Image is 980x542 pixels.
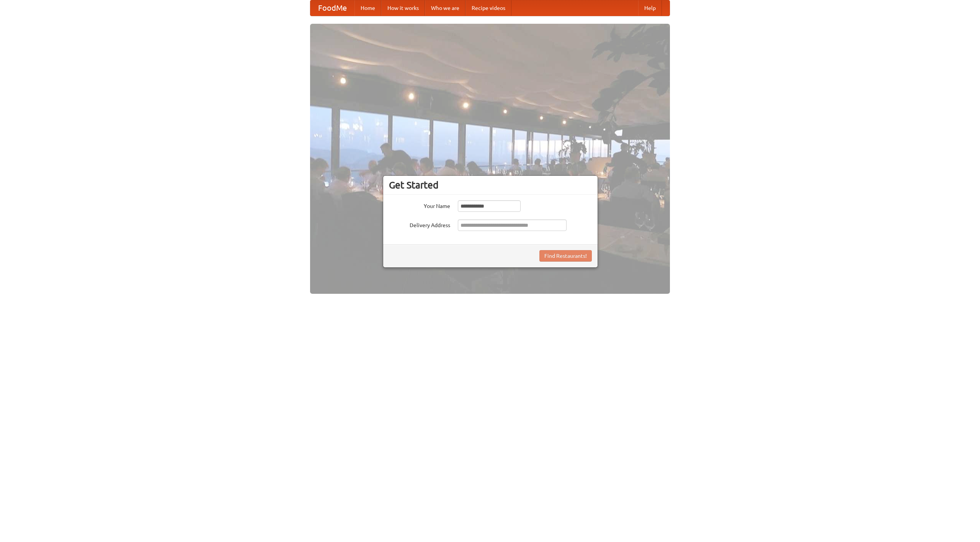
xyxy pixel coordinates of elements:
button: Find Restaurants! [539,250,592,262]
a: How it works [381,0,425,16]
a: Home [354,0,381,16]
a: FoodMe [310,0,354,16]
label: Delivery Address [389,219,450,229]
label: Your Name [389,200,450,210]
a: Help [638,0,662,16]
h3: Get Started [389,179,592,191]
a: Recipe videos [465,0,511,16]
a: Who we are [425,0,465,16]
